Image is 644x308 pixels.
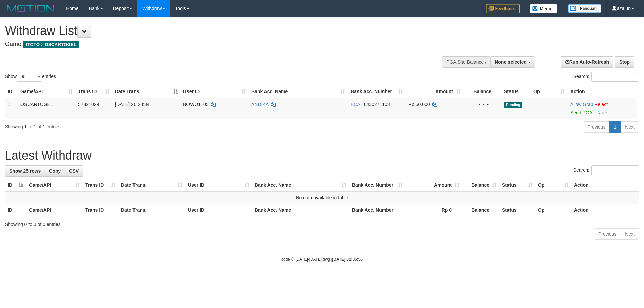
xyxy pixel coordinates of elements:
th: Trans ID: activate to sort column ascending [83,179,118,191]
td: · [568,98,637,119]
small: code © [DATE]-[DATE] dwg | [281,257,363,262]
a: Show 25 rows [5,165,45,177]
a: CSV [65,165,83,177]
div: Showing 1 to 1 of 1 entries [5,121,263,130]
button: None selected [490,56,535,68]
h1: Withdraw List [5,24,423,38]
label: Show entries [5,72,56,82]
th: ID [5,204,26,217]
th: Status [499,204,535,217]
img: panduan.png [568,4,601,13]
a: Note [597,110,607,115]
div: Showing 0 to 0 of 0 entries [5,218,639,228]
span: Rp 50.000 [408,102,430,107]
a: Allow Grab [570,102,593,107]
span: Copy [49,168,61,174]
th: Op [535,204,571,217]
th: Amount: activate to sort column ascending [406,179,462,191]
th: Date Trans. [118,204,185,217]
th: Trans ID: activate to sort column ascending [75,85,112,98]
a: 1 [609,121,621,133]
label: Search: [573,72,639,82]
span: CSV [69,168,79,174]
th: Bank Acc. Number: activate to sort column ascending [349,179,406,191]
th: ID: activate to sort column descending [5,179,26,191]
th: User ID: activate to sort column ascending [180,85,249,98]
th: User ID: activate to sort column ascending [185,179,252,191]
th: Bank Acc. Number: activate to sort column ascending [348,85,406,98]
th: Op: activate to sort column ascending [531,85,568,98]
th: Trans ID [83,204,118,217]
span: Show 25 rows [9,168,41,174]
h1: Latest Withdraw [5,149,639,162]
span: Pending [504,102,522,108]
td: 1 [5,98,18,119]
th: Op: activate to sort column ascending [535,179,571,191]
div: - - - [466,101,499,108]
th: Game/API: activate to sort column ascending [26,179,83,191]
a: Send PGA [570,110,592,115]
th: Bank Acc. Name: activate to sort column ascending [249,85,348,98]
th: Date Trans.: activate to sort column descending [112,85,180,98]
span: [DATE] 20:28:34 [115,102,149,107]
th: Game/API [26,204,83,217]
a: Next [621,228,639,240]
th: ID [5,85,18,98]
a: Reject [594,102,608,107]
th: Balance [463,85,501,98]
select: Showentries [17,72,42,82]
a: Copy [45,165,65,177]
th: Bank Acc. Number [349,204,406,217]
th: Game/API: activate to sort column ascending [18,85,75,98]
img: Button%20Memo.svg [530,4,558,13]
span: ITOTO > OSCARTOGEL [23,41,79,48]
td: No data available in table [5,191,639,204]
span: BCA [351,102,360,107]
th: Rp 0 [406,204,462,217]
th: Status: activate to sort column ascending [499,179,535,191]
a: Stop [615,56,634,68]
input: Search: [591,72,639,82]
th: Date Trans.: activate to sort column ascending [118,179,185,191]
a: Previous [583,121,610,133]
th: Amount: activate to sort column ascending [406,85,463,98]
th: Balance [462,204,499,217]
th: Action [571,204,639,217]
a: Previous [594,228,621,240]
th: Balance: activate to sort column ascending [462,179,499,191]
span: None selected [495,59,527,65]
h4: Game: [5,41,423,48]
span: Copy 6430271103 to clipboard [364,102,390,107]
th: Bank Acc. Name: activate to sort column ascending [252,179,349,191]
th: Bank Acc. Name [252,204,349,217]
td: OSCARTOGEL [18,98,75,119]
strong: [DATE] 01:05:56 [332,257,363,262]
a: Run Auto-Refresh [561,56,613,68]
span: BOWO1105 [183,102,208,107]
a: ANDIKA [251,102,268,107]
a: Next [621,121,639,133]
img: MOTION_logo.png [5,3,56,13]
th: Status [501,85,531,98]
img: Feedback.jpg [486,4,520,13]
th: User ID [185,204,252,217]
span: 57821029 [78,102,99,107]
label: Search: [573,165,639,175]
input: Search: [591,165,639,175]
th: Action [571,179,639,191]
span: · [570,102,594,107]
th: Action [568,85,637,98]
div: PGA Site Balance / [442,56,490,68]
